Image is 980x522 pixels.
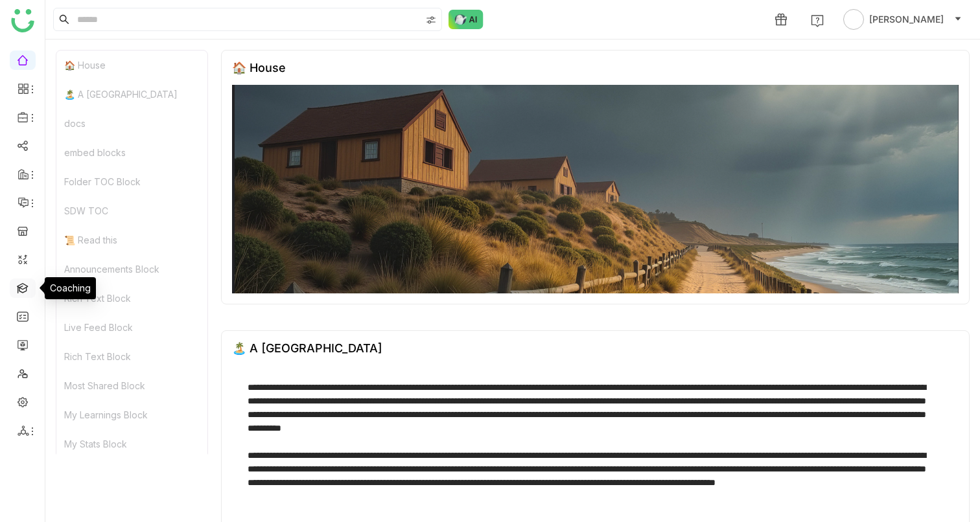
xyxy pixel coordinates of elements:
img: 68553b2292361c547d91f02a [232,85,959,293]
img: avatar [843,9,864,30]
img: ask-buddy-normal.svg [449,10,484,29]
div: Coaching [45,277,96,299]
div: docs [56,109,207,138]
div: SDW TOC [56,196,207,225]
div: Rich Text Block [56,284,207,313]
div: 📜 Read this [56,225,207,255]
img: help.svg [811,14,824,27]
div: 🏠 House [232,61,286,74]
div: 🏝️ A [GEOGRAPHIC_DATA] [232,341,382,355]
img: search-type.svg [426,15,436,25]
img: logo [11,9,34,32]
div: embed blocks [56,138,207,167]
div: Folder TOC Block [56,167,207,196]
div: Most Shared Block [56,371,207,400]
button: [PERSON_NAME] [841,9,964,30]
span: [PERSON_NAME] [869,12,944,27]
div: Live Feed Block [56,313,207,342]
div: Announcements Block [56,255,207,284]
div: My Stats Block [56,429,207,459]
div: My Learnings Block [56,400,207,429]
div: 🏝️ A [GEOGRAPHIC_DATA] [56,80,207,109]
div: 🏠 House [56,51,207,80]
div: Rich Text Block [56,342,207,371]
